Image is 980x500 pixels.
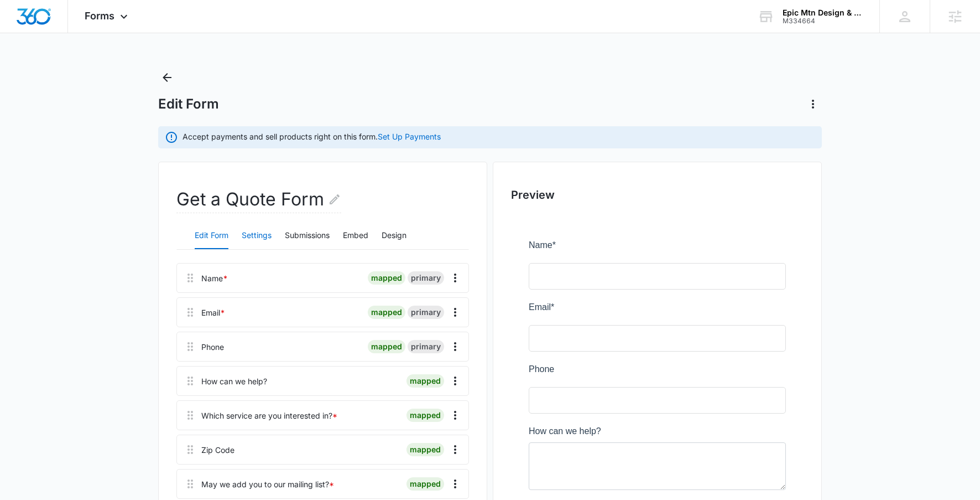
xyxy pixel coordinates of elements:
span: Forms [85,10,114,22]
p: Accept payments and sell products right on this form. [183,131,441,142]
label: Multi-Room Remodel [11,298,94,311]
h1: Edit Form [158,96,219,112]
button: Overflow Menu [446,441,464,458]
button: Embed [343,223,368,249]
div: account name [783,8,863,17]
span: Submit [7,472,35,482]
div: mapped [368,271,405,285]
button: Design [382,223,406,249]
button: Back [158,69,176,86]
div: Zip Code [201,444,234,456]
button: Overflow Menu [446,406,464,424]
button: Overflow Menu [446,372,464,390]
label: One Room Remodel [11,280,92,293]
div: mapped [406,374,444,388]
div: mapped [368,306,405,319]
div: Which service are you interested in? [201,410,337,421]
button: Settings [242,223,272,249]
div: Phone [201,341,224,353]
div: mapped [406,477,444,491]
div: mapped [368,340,405,353]
button: Edit Form [195,223,228,249]
div: mapped [406,443,444,456]
h2: Preview [511,187,804,203]
h2: Get a Quote Form [176,186,341,213]
div: Email [201,307,225,318]
div: primary [408,306,444,319]
button: Edit Form Name [328,186,341,213]
button: Overflow Menu [446,338,464,355]
button: Overflow Menu [446,269,464,287]
div: mapped [406,409,444,422]
div: primary [408,271,444,285]
div: account id [783,17,863,25]
a: Set Up Payments [378,132,441,141]
div: primary [408,340,444,353]
label: General Inquiry [11,316,71,329]
div: How can we help? [201,375,267,387]
div: May we add you to our mailing list? [201,478,334,490]
button: Submissions [285,223,330,249]
button: Overflow Menu [446,475,464,493]
button: Actions [804,95,822,113]
button: Overflow Menu [446,303,464,321]
div: Name [201,272,228,284]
